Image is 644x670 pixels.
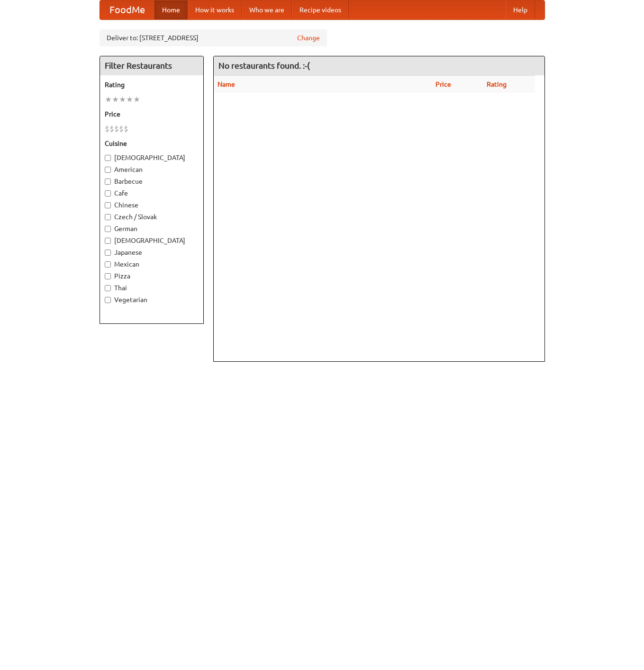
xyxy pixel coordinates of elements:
[105,200,199,210] label: Chinese
[105,188,199,198] label: Cafe
[119,94,126,105] li: ★
[105,177,199,186] label: Barbecue
[105,109,199,119] h5: Price
[105,94,112,105] li: ★
[105,238,111,244] input: [DEMOGRAPHIC_DATA]
[100,0,154,19] a: FoodMe
[100,56,203,75] h4: Filter Restaurants
[105,202,111,208] input: Chinese
[112,94,119,105] li: ★
[105,224,199,233] label: German
[100,29,327,46] div: Deliver to: [STREET_ADDRESS]
[105,283,199,293] label: Thai
[124,124,128,134] li: $
[126,94,133,105] li: ★
[105,124,109,134] li: $
[105,165,199,174] label: American
[218,80,235,88] a: Name
[105,248,199,257] label: Japanese
[105,285,111,291] input: Thai
[105,236,199,245] label: [DEMOGRAPHIC_DATA]
[105,259,199,269] label: Mexican
[105,250,111,256] input: Japanese
[133,94,140,105] li: ★
[105,212,199,222] label: Czech / Slovak
[105,153,199,162] label: [DEMOGRAPHIC_DATA]
[487,80,507,88] a: Rating
[105,167,111,173] input: American
[242,0,292,19] a: Who we are
[154,0,188,19] a: Home
[114,124,119,134] li: $
[109,124,114,134] li: $
[105,295,199,304] label: Vegetarian
[105,139,199,148] h5: Cuisine
[105,297,111,303] input: Vegetarian
[105,190,111,197] input: Cafe
[105,214,111,220] input: Czech / Slovak
[297,33,320,43] a: Change
[105,261,111,268] input: Mexican
[105,271,199,281] label: Pizza
[105,80,199,89] h5: Rating
[105,273,111,279] input: Pizza
[506,0,535,19] a: Help
[105,155,111,161] input: [DEMOGRAPHIC_DATA]
[188,0,242,19] a: How it works
[218,61,310,70] ng-pluralize: No restaurants found. :-(
[435,80,451,88] a: Price
[105,226,111,232] input: German
[119,124,124,134] li: $
[105,179,111,185] input: Barbecue
[292,0,349,19] a: Recipe videos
